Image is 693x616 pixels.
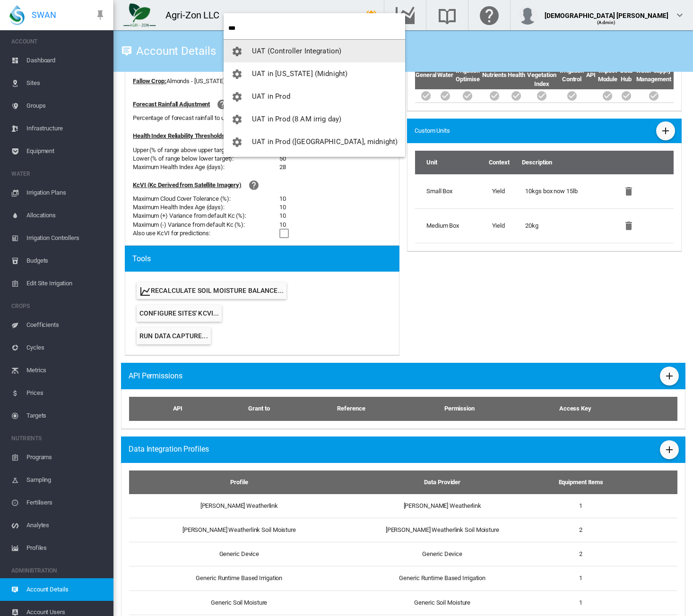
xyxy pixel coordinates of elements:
button: You have 'Admin' permissions to UAT in Prod (NZ, midnight) [224,130,405,153]
md-icon: icon-cog [231,46,243,57]
button: You have 'Admin' permissions to UAT in California (Midnight) [224,62,405,85]
md-icon: icon-cog [231,91,243,103]
span: UAT in Prod [252,92,290,101]
md-icon: icon-cog [231,137,243,148]
md-icon: icon-cog [231,68,243,80]
span: UAT in Prod (8 AM irrig day) [252,115,341,123]
span: UAT in [US_STATE] (Midnight) [252,69,347,78]
md-icon: icon-cog [231,114,243,125]
button: You have 'Admin' permissions to UAT (Controller Integration) [224,40,405,62]
button: You have 'Admin' permissions to UAT in Prod [224,85,405,108]
span: UAT in Prod ([GEOGRAPHIC_DATA], midnight) [252,137,398,146]
span: UAT (Controller Integration) [252,47,341,55]
button: You have 'Admin' permissions to UAT in Prod (8 AM irrig day) [224,108,405,130]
